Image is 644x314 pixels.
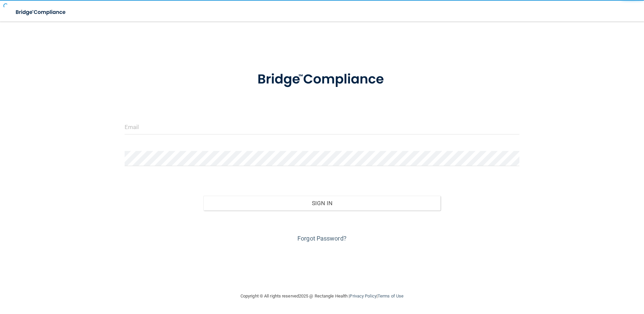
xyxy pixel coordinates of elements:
button: Sign In [203,196,441,211]
a: Terms of Use [378,293,404,299]
div: Copyright © All rights reserved 2025 @ Rectangle Health | | [199,285,445,307]
a: Forgot Password? [297,235,347,242]
input: Email [125,119,520,134]
img: bridge_compliance_login_screen.278c3ca4.svg [10,5,72,19]
a: Privacy Policy [350,293,376,299]
img: bridge_compliance_login_screen.278c3ca4.svg [244,62,400,97]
